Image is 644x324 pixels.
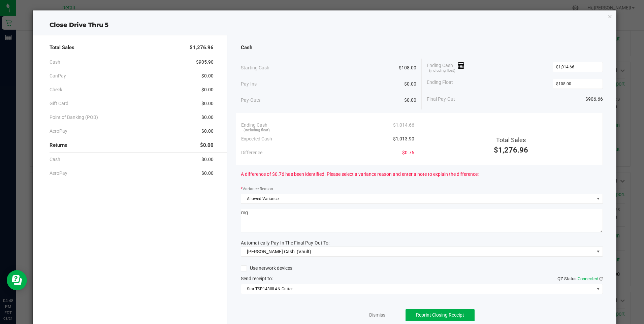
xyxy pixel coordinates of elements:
[241,97,260,104] span: Pay-Outs
[393,135,414,142] span: $1,013.90
[427,79,453,89] span: Ending Float
[241,186,273,192] label: Variance Reason
[369,312,385,319] a: Dismiss
[404,97,416,104] span: $0.00
[50,100,68,107] span: Gift Card
[241,171,479,178] span: A difference of $0.76 has been identified. Please select a variance reason and enter a note to ex...
[241,276,273,281] span: Send receipt to:
[241,194,594,203] span: Allowed Variance
[196,59,214,66] span: $905.90
[201,100,214,107] span: $0.00
[402,149,414,156] span: $0.76
[50,59,60,66] span: Cash
[201,170,214,177] span: $0.00
[416,312,464,318] span: Reprint Closing Receipt
[50,156,60,163] span: Cash
[241,122,267,129] span: Ending Cash
[50,72,66,79] span: CanPay
[393,122,414,129] span: $1,014.66
[7,270,27,290] iframe: Resource center
[201,128,214,135] span: $0.00
[244,128,270,133] span: (including float)
[50,86,62,93] span: Check
[201,72,214,79] span: $0.00
[241,44,252,52] span: Cash
[406,309,475,321] button: Reprint Closing Receipt
[50,44,74,52] span: Total Sales
[241,284,594,294] span: Star TSP143IIILAN Cutter
[578,276,598,281] span: Connected
[427,96,455,103] span: Final Pay-Out
[190,44,214,52] span: $1,276.96
[404,80,416,88] span: $0.00
[241,265,292,272] label: Use network devices
[557,276,603,281] span: QZ Status:
[201,156,214,163] span: $0.00
[494,146,528,154] span: $1,276.96
[50,114,98,121] span: Point of Banking (POB)
[427,62,464,72] span: Ending Cash
[201,86,214,93] span: $0.00
[200,141,214,149] span: $0.00
[201,114,214,121] span: $0.00
[399,64,416,71] span: $108.00
[247,249,295,254] span: [PERSON_NAME] Cash
[241,149,262,156] span: Difference
[241,64,269,71] span: Starting Cash
[241,240,329,246] span: Automatically Pay-In The Final Pay-Out To:
[297,249,311,254] span: (Vault)
[585,96,603,103] span: $906.66
[241,135,272,142] span: Expected Cash
[33,21,616,30] div: Close Drive Thru 5
[50,138,213,153] div: Returns
[50,170,67,177] span: AeroPay
[241,80,257,88] span: Pay-Ins
[429,68,455,74] span: (including float)
[50,128,67,135] span: AeroPay
[496,136,526,143] span: Total Sales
